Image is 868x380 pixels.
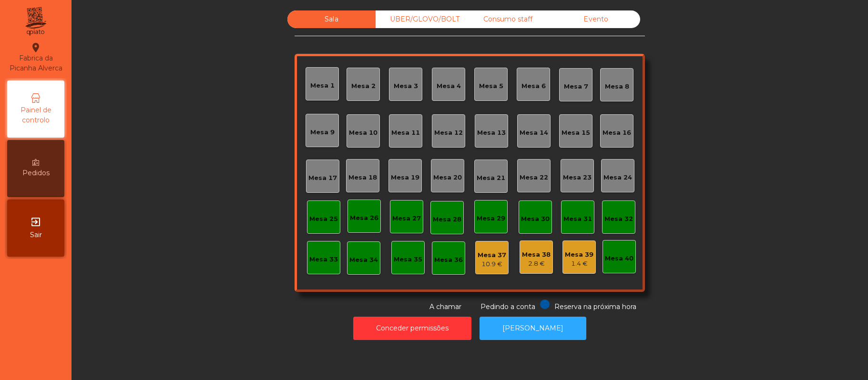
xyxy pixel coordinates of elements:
[310,81,335,90] div: Mesa 1
[562,128,590,138] div: Mesa 15
[30,230,42,240] span: Sair
[520,128,548,138] div: Mesa 14
[478,260,506,269] div: 10.9 €
[349,128,378,138] div: Mesa 10
[563,173,592,182] div: Mesa 23
[480,317,586,340] button: [PERSON_NAME]
[605,82,629,91] div: Mesa 8
[522,259,551,269] div: 2.8 €
[604,214,633,224] div: Mesa 32
[565,259,593,269] div: 1.4 €
[564,82,588,91] div: Mesa 7
[394,255,422,264] div: Mesa 35
[30,216,41,228] i: exit_to_app
[479,81,503,91] div: Mesa 5
[350,213,378,223] div: Mesa 26
[376,10,464,28] div: UBER/GLOVO/BOLT
[478,250,506,260] div: Mesa 37
[353,317,471,340] button: Conceder permissões
[434,128,463,138] div: Mesa 12
[521,214,550,224] div: Mesa 30
[434,255,463,265] div: Mesa 36
[309,255,338,264] div: Mesa 33
[394,81,418,91] div: Mesa 3
[10,105,62,125] span: Painel de controlo
[30,42,41,53] i: location_on
[308,173,337,183] div: Mesa 17
[554,302,636,311] span: Reserva na próxima hora
[391,128,420,138] div: Mesa 11
[349,255,378,265] div: Mesa 34
[433,215,461,224] div: Mesa 28
[603,173,632,182] div: Mesa 24
[351,81,376,91] div: Mesa 2
[522,250,551,260] div: Mesa 38
[552,10,640,28] div: Evento
[392,214,421,223] div: Mesa 27
[429,302,461,311] span: A chamar
[602,128,631,138] div: Mesa 16
[477,173,505,183] div: Mesa 21
[310,128,335,137] div: Mesa 9
[605,254,633,263] div: Mesa 40
[477,214,505,223] div: Mesa 29
[391,173,419,182] div: Mesa 19
[464,10,552,28] div: Consumo staff
[565,250,593,260] div: Mesa 39
[520,173,548,182] div: Mesa 22
[477,128,506,138] div: Mesa 13
[437,81,461,91] div: Mesa 4
[24,5,47,38] img: qpiato
[348,173,377,182] div: Mesa 18
[480,302,535,311] span: Pedindo a conta
[563,214,592,224] div: Mesa 31
[309,214,338,224] div: Mesa 25
[433,173,462,182] div: Mesa 20
[287,10,376,28] div: Sala
[8,42,64,73] div: Fabrica da Picanha Alverca
[22,168,50,178] span: Pedidos
[521,81,546,91] div: Mesa 6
